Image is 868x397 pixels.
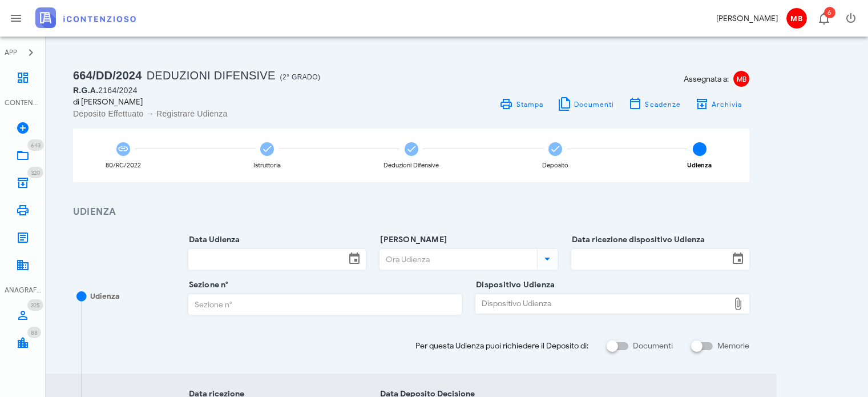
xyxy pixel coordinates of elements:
input: Sezione n° [189,295,462,314]
span: Archivia [711,100,742,109]
span: 88 [31,329,38,336]
span: 643 [31,142,41,149]
div: CONTENZIOSO [5,98,41,108]
button: MB [782,5,810,32]
span: 5 [693,142,706,156]
span: Scadenze [644,100,681,109]
div: Istruttoria [253,162,281,169]
div: Udienza [687,162,712,169]
input: Ora Udienza [380,250,535,269]
span: (2° Grado) [280,73,321,81]
span: R.G.A. [73,86,98,95]
img: logo-text-2x.png [35,7,136,28]
div: Deduzioni Difensive [383,162,439,169]
h3: Udienza [73,205,749,219]
div: Udienza [90,291,119,302]
label: [PERSON_NAME] [377,234,447,246]
button: Scadenze [621,96,688,112]
label: Documenti [633,340,673,352]
span: MB [786,8,807,29]
label: Dispositivo Udienza [473,279,555,291]
div: Deposito Effettuato → Registrare Udienza [73,108,405,119]
span: 325 [31,302,40,309]
span: Per questa Udienza puoi richiedere il Deposito di: [415,340,588,352]
span: Stampa [515,100,543,109]
span: Distintivo [27,167,43,178]
span: Distintivo [824,7,835,18]
div: 80/RC/2022 [106,162,141,169]
span: MB [733,71,749,87]
span: Documenti [574,100,615,109]
button: Documenti [550,96,621,112]
span: Distintivo [27,299,43,311]
div: Deposito [542,162,568,169]
label: Memorie [717,340,749,352]
span: 320 [31,169,40,177]
div: 2164/2024 [73,85,405,96]
span: Deduzioni Difensive [147,69,276,82]
div: ANAGRAFICA [5,285,41,295]
div: Dispositivo Udienza [476,295,729,313]
span: Distintivo [27,327,41,338]
button: Archivia [688,96,749,112]
span: 664/DD/2024 [73,69,142,82]
button: Distintivo [810,5,837,32]
span: Distintivo [27,139,44,151]
div: di [PERSON_NAME] [73,96,405,108]
a: Stampa [492,96,550,112]
label: Sezione n° [185,279,229,291]
div: [PERSON_NAME] [716,13,778,25]
span: Assegnata a: [684,73,729,85]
